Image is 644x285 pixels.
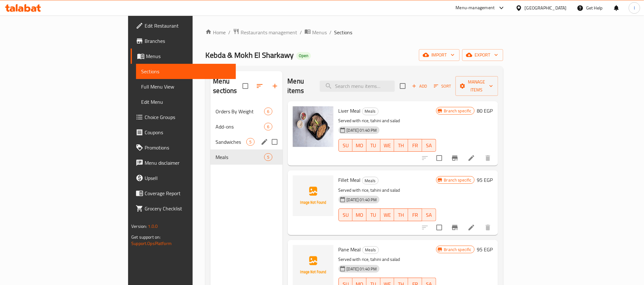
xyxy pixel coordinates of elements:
[334,29,352,36] span: Sections
[362,108,378,115] span: Meals
[145,113,230,121] span: Choice Groups
[468,224,475,231] a: Edit menu item
[525,4,567,11] div: [GEOGRAPHIC_DATA]
[233,28,297,36] a: Restaurants management
[341,210,350,220] span: SU
[433,221,446,234] span: Select to update
[264,123,272,130] div: items
[424,51,455,59] span: import
[131,109,236,125] a: Choice Groups
[264,154,272,160] span: 5
[145,37,230,45] span: Branches
[467,51,498,59] span: export
[456,4,495,12] div: Menu-management
[145,174,230,182] span: Upsell
[339,209,353,221] button: SU
[293,106,333,147] img: Liver Meal
[344,127,380,133] span: [DATE] 01:40 PM
[432,81,453,91] button: Sort
[409,81,430,91] button: Add
[430,81,456,91] span: Sort items
[131,186,236,201] a: Coverage Report
[136,94,236,109] a: Edit Menu
[210,119,282,134] div: Add-ons6
[210,149,282,165] div: Meals5
[131,170,236,186] a: Upsell
[131,233,161,241] span: Get support on:
[411,83,428,90] span: Add
[456,76,498,96] button: Manage items
[293,176,333,216] img: Fillet Meal
[141,83,230,90] span: Full Menu View
[344,197,380,203] span: [DATE] 01:40 PM
[477,176,493,184] h6: 95 EGP
[419,49,460,61] button: import
[480,150,496,166] button: delete
[353,139,367,152] button: MO
[131,140,236,155] a: Promotions
[146,52,230,60] span: Menus
[339,245,361,254] span: Pane Meal
[422,209,436,221] button: SA
[408,139,422,152] button: FR
[131,33,236,49] a: Branches
[241,29,297,36] span: Restaurants management
[148,222,158,230] span: 1.0.0
[411,141,420,150] span: FR
[145,159,230,167] span: Menu disclaimer
[394,139,408,152] button: TH
[396,79,409,93] span: Select section
[205,48,294,62] span: Kebda & Mokh El Sharkawy
[145,205,230,212] span: Grocery Checklist
[397,210,406,220] span: TH
[312,29,327,36] span: Menus
[210,101,282,167] nav: Menu sections
[447,220,462,235] button: Branch-specific-item
[145,144,230,151] span: Promotions
[411,210,420,220] span: FR
[425,210,434,220] span: SA
[442,247,474,253] span: Branch specific
[397,141,406,150] span: TH
[422,139,436,152] button: SA
[380,139,394,152] button: WE
[329,29,332,36] li: /
[362,108,379,115] div: Meals
[362,177,378,184] span: Meals
[136,64,236,79] a: Sections
[462,49,503,61] button: export
[264,108,272,115] div: items
[145,22,230,30] span: Edit Restaurant
[296,52,311,60] div: Open
[353,209,367,221] button: MO
[264,124,272,130] span: 6
[362,246,379,254] div: Meals
[216,123,264,130] span: Add-ons
[461,78,493,94] span: Manage items
[383,210,392,220] span: WE
[355,210,364,220] span: MO
[247,139,254,145] span: 5
[131,49,236,64] a: Menus
[362,177,379,184] div: Meals
[367,209,380,221] button: TU
[408,209,422,221] button: FR
[131,155,236,170] a: Menu disclaimer
[320,81,395,92] input: search
[252,78,267,94] span: Sort sections
[210,134,282,149] div: Sandwiches5edit
[369,210,378,220] span: TU
[339,106,361,116] span: Liver Meal
[341,141,350,150] span: SU
[216,108,264,115] span: Orders By Weight
[260,137,269,147] button: edit
[339,175,361,185] span: Fillet Meal
[339,255,436,263] p: Served with rice, tahini and salad
[339,117,436,125] p: Served with rice, tahini and salad
[264,109,272,115] span: 6
[136,79,236,94] a: Full Menu View
[409,81,430,91] span: Add item
[131,18,236,33] a: Edit Restaurant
